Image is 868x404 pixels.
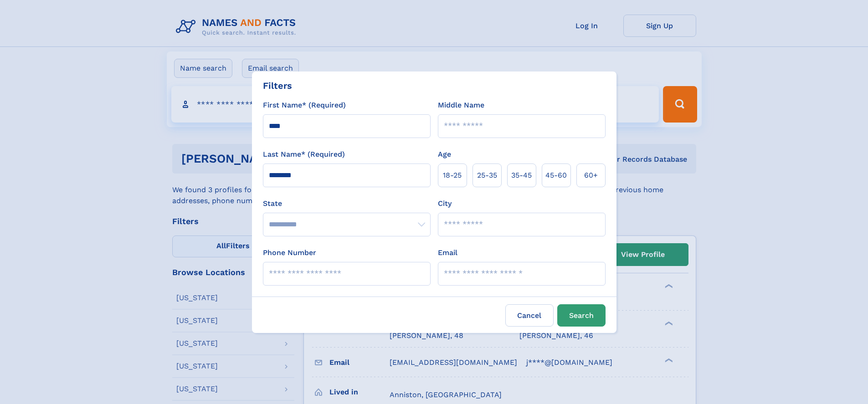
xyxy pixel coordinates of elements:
[263,79,292,92] div: Filters
[438,247,457,258] label: Email
[477,170,497,181] span: 25‑35
[557,304,606,327] button: Search
[263,149,345,160] label: Last Name* (Required)
[545,170,567,181] span: 45‑60
[511,170,532,181] span: 35‑45
[505,304,554,327] label: Cancel
[584,170,598,181] span: 60+
[438,198,452,209] label: City
[438,149,451,160] label: Age
[438,100,484,111] label: Middle Name
[263,100,346,111] label: First Name* (Required)
[443,170,462,181] span: 18‑25
[263,198,431,209] label: State
[263,247,316,258] label: Phone Number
